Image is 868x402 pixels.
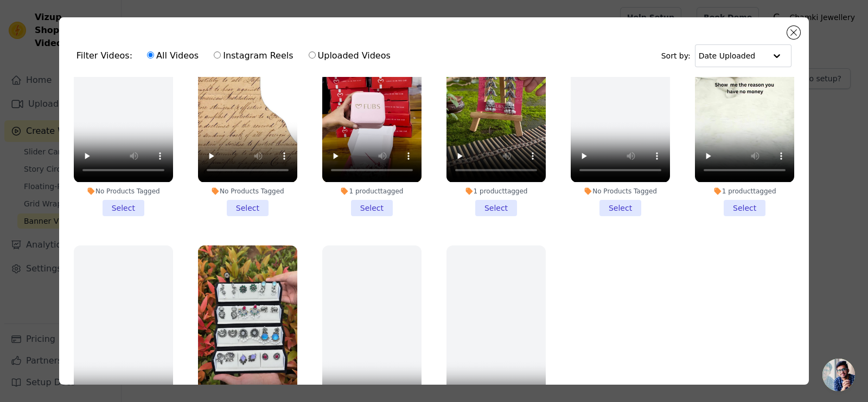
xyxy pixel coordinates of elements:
[213,49,293,63] label: Instagram Reels
[695,187,794,196] div: 1 product tagged
[787,26,800,39] button: Close modal
[661,44,792,67] div: Sort by:
[74,187,173,196] div: No Products Tagged
[76,43,397,68] div: Filter Videos:
[308,49,391,63] label: Uploaded Videos
[322,187,422,196] div: 1 product tagged
[446,187,546,196] div: 1 product tagged
[571,187,670,196] div: No Products Tagged
[198,187,297,196] div: No Products Tagged
[146,49,199,63] label: All Videos
[822,359,855,391] div: Open chat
